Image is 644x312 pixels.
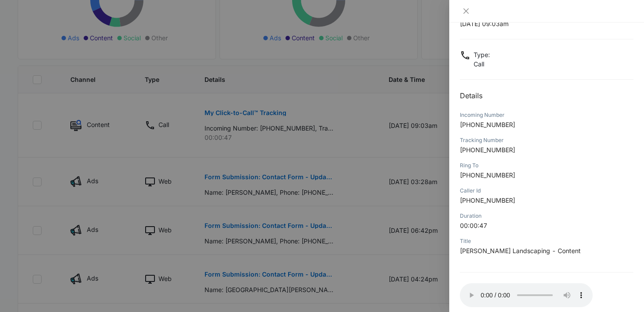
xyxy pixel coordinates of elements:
img: tab_keywords_by_traffic_grey.svg [88,51,95,58]
span: [PHONE_NUMBER] [460,146,515,154]
div: Incoming Number [460,111,633,119]
div: Duration [460,212,633,220]
span: 00:00:47 [460,222,487,229]
span: [PHONE_NUMBER] [460,196,515,204]
img: logo_orange.svg [14,14,21,21]
audio: Your browser does not support the audio tag. [460,283,593,307]
div: Keywords by Traffic [98,52,149,58]
span: [PHONE_NUMBER] [460,171,515,179]
span: [PERSON_NAME] Landscaping - Content [460,247,581,254]
div: Caller Id [460,187,633,195]
button: Close [460,7,472,15]
div: Title [460,237,633,245]
div: Ring To [460,162,633,169]
span: close [463,8,470,15]
p: Call [474,59,490,69]
img: website_grey.svg [14,23,21,30]
div: Domain: [DOMAIN_NAME] [23,23,97,30]
span: [PHONE_NUMBER] [460,121,515,128]
img: tab_domain_overview_orange.svg [24,51,31,58]
div: v 4.0.25 [25,14,43,21]
p: Type : [474,50,490,59]
p: [DATE] 09:03am [460,19,633,28]
div: Domain Overview [34,52,79,58]
div: Tracking Number [460,136,633,144]
h2: Details [460,90,633,101]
